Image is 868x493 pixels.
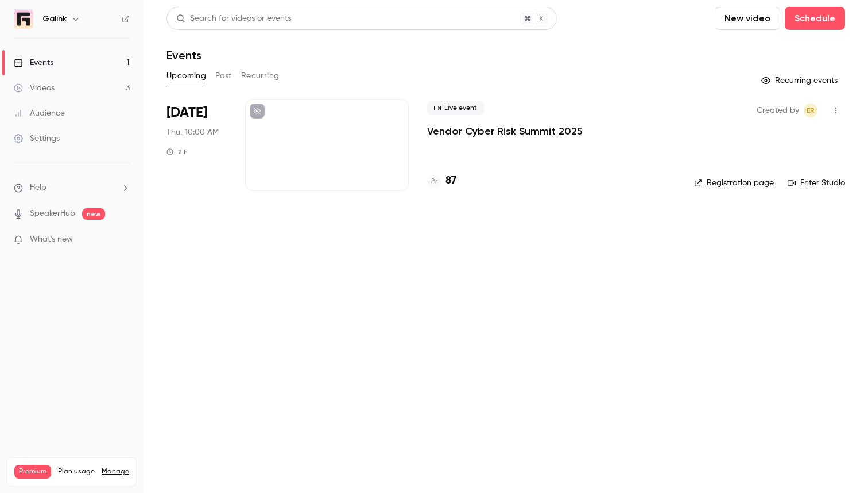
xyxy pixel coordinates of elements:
[807,104,815,117] span: ER
[166,147,188,156] div: 2 h
[102,467,129,476] a: Manage
[14,465,51,479] span: Premium
[788,177,845,189] a: Enter Studio
[166,67,206,85] button: Upcoming
[694,177,774,189] a: Registration page
[166,99,227,191] div: Oct 2 Thu, 10:00 AM (Europe/Paris)
[42,13,67,25] h6: Galink
[757,104,799,117] span: Created by
[14,57,53,68] div: Events
[427,173,456,189] a: 87
[82,208,105,220] span: new
[215,67,232,85] button: Past
[14,133,60,144] div: Settings
[427,101,484,115] span: Live event
[58,467,95,476] span: Plan usage
[176,13,291,25] div: Search for videos or events
[14,108,65,119] div: Audience
[756,71,845,90] button: Recurring events
[14,182,130,194] li: help-dropdown-opener
[804,104,817,117] span: Etienne Retout
[715,7,780,30] button: New video
[241,67,280,85] button: Recurring
[30,234,73,246] span: What's new
[14,10,33,28] img: Galink
[785,7,845,30] button: Schedule
[14,82,55,94] div: Videos
[166,104,207,122] span: [DATE]
[30,208,75,220] a: SpeakerHub
[427,124,583,138] a: Vendor Cyber Risk Summit 2025
[166,48,201,62] h1: Events
[445,173,456,189] h4: 87
[166,127,219,138] span: Thu, 10:00 AM
[30,182,46,194] span: Help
